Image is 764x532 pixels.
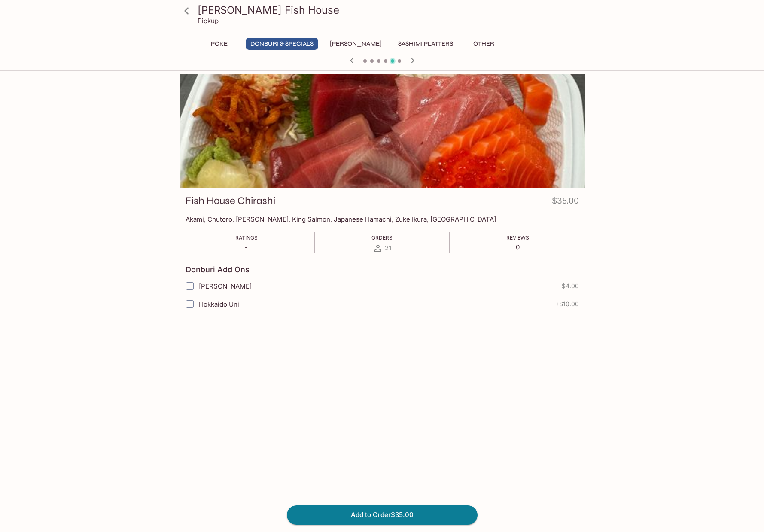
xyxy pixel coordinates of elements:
button: Poke [200,38,239,50]
p: - [235,243,258,251]
span: 21 [385,244,391,252]
span: + $4.00 [558,283,579,289]
button: Donburi & Specials [246,38,318,50]
p: Akami, Chutoro, [PERSON_NAME], King Salmon, Japanese Hamachi, Zuke Ikura, [GEOGRAPHIC_DATA] [186,215,579,223]
button: [PERSON_NAME] [325,38,387,50]
div: Fish House Chirashi [180,74,585,188]
span: [PERSON_NAME] [199,282,252,290]
h4: $35.00 [552,194,579,211]
span: + $10.00 [555,301,579,307]
span: Ratings [235,234,258,241]
h4: Donburi Add Ons [186,265,250,274]
p: 0 [506,243,529,251]
span: Orders [371,234,393,241]
button: Other [465,38,503,50]
h3: Fish House Chirashi [186,194,275,207]
p: Pickup [198,17,219,25]
button: Add to Order$35.00 [287,505,478,524]
span: Hokkaido Uni [199,300,239,308]
button: Sashimi Platters [393,38,458,50]
h3: [PERSON_NAME] Fish House [198,3,581,17]
span: Reviews [506,234,529,241]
